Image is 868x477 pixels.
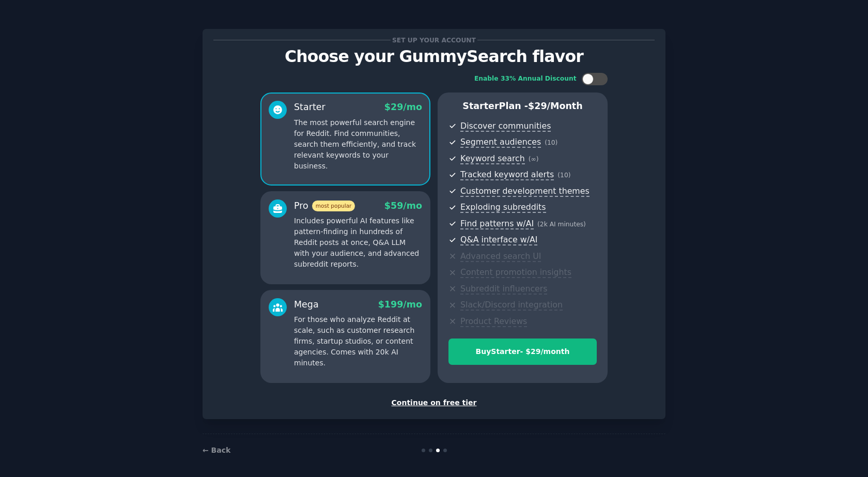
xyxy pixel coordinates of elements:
[294,101,326,114] div: Starter
[294,117,422,172] p: The most powerful search engine for Reddit. Find communities, search them efficiently, and track ...
[460,170,554,180] span: Tracked keyword alerts
[460,235,537,245] span: Q&A interface w/AI
[537,221,586,228] span: ( 2k AI minutes )
[460,186,590,197] span: Customer development themes
[294,199,355,212] div: Pro
[460,251,541,262] span: Advanced search UI
[529,156,539,163] span: ( ∞ )
[528,101,583,111] span: $ 29 /month
[391,35,478,45] span: Set up your account
[213,397,655,408] div: Continue on free tier
[460,202,546,213] span: Exploding subreddits
[203,446,230,454] a: ← Back
[460,219,534,229] span: Find patterns w/AI
[294,298,319,311] div: Mega
[460,137,541,148] span: Segment audiences
[460,300,563,311] span: Slack/Discord integration
[449,346,596,357] div: Buy Starter - $ 29 /month
[545,139,557,146] span: ( 10 )
[378,299,422,310] span: $ 199 /mo
[294,314,422,368] p: For those who analyze Reddit at scale, such as customer research firms, startup studios, or conte...
[460,267,571,278] span: Content promotion insights
[448,100,597,113] p: Starter Plan -
[294,216,422,270] p: Includes powerful AI features like pattern-finding in hundreds of Reddit posts at once, Q&A LLM w...
[213,48,655,66] p: Choose your GummySearch flavor
[460,153,525,164] span: Keyword search
[312,201,355,211] span: most popular
[474,74,577,84] div: Enable 33% Annual Discount
[460,284,547,295] span: Subreddit influencers
[557,172,570,179] span: ( 10 )
[384,102,422,112] span: $ 29 /mo
[460,316,527,327] span: Product Reviews
[460,121,551,132] span: Discover communities
[448,338,597,365] button: BuyStarter- $29/month
[384,201,422,211] span: $ 59 /mo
